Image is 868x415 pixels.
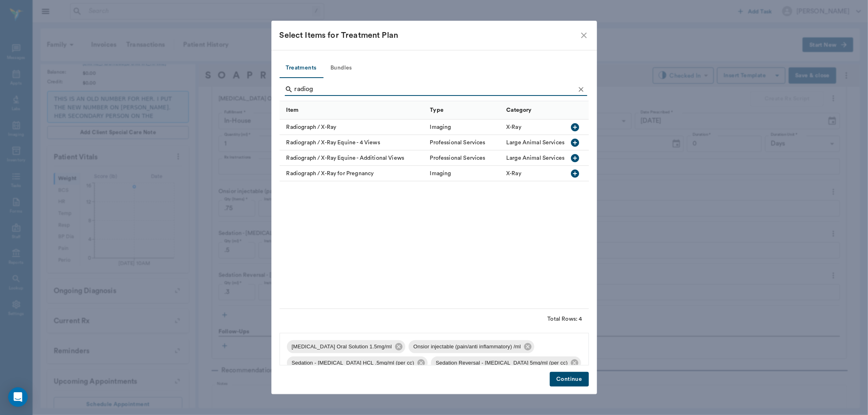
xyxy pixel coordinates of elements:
div: Sedation - [MEDICAL_DATA] HCL .5mg/ml (per cc) [287,356,428,369]
div: Total Rows: 4 [548,315,582,323]
input: Find a treatment [295,83,575,96]
div: Category [502,101,579,120]
button: Clear [575,83,587,96]
div: Radiograph / X-Ray Equine - Additional Views [280,150,426,166]
div: Radiograph / X-Ray [280,120,426,135]
span: Sedation Reversal - [MEDICAL_DATA] 5mg/ml (per cc) [431,359,573,367]
span: [MEDICAL_DATA] Oral Solution 1.5mg/ml [287,343,397,351]
span: Onsior injectable (pain/anti inflammatory) /ml [409,343,526,351]
div: Professional Services [430,139,485,147]
div: Large Animal Services [506,154,564,162]
div: Type [426,101,503,120]
div: Radiograph / X-Ray Equine - 4 Views [280,135,426,150]
button: Bundles [323,59,360,78]
div: Radiograph / X-Ray for Pregnancy [280,166,426,181]
div: Type [430,99,444,122]
div: Item [280,101,426,120]
div: X-Ray [506,169,521,178]
div: Imaging [430,169,451,178]
button: close [579,30,589,40]
div: Sedation Reversal - [MEDICAL_DATA] 5mg/ml (per cc) [431,356,581,369]
div: Category [506,99,531,122]
div: Large Animal Services [506,139,564,147]
div: Onsior injectable (pain/anti inflammatory) /ml [409,340,534,353]
div: Open Intercom Messenger [8,387,28,407]
div: X-Ray [506,123,521,131]
button: Continue [550,372,588,387]
div: Imaging [430,123,451,131]
div: Professional Services [430,154,485,162]
div: Item [286,99,299,122]
div: Search [285,83,587,98]
button: Treatments [280,59,323,78]
div: [MEDICAL_DATA] Oral Solution 1.5mg/ml [287,340,405,353]
div: Select Items for Treatment Plan [280,29,579,42]
span: Sedation - [MEDICAL_DATA] HCL .5mg/ml (per cc) [287,359,419,367]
